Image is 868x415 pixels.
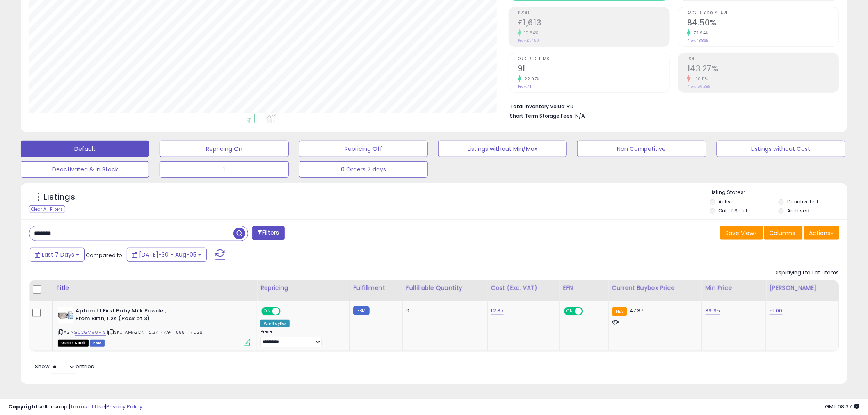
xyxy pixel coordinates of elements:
[21,141,149,157] button: Default
[521,76,540,82] small: 22.97%
[719,198,734,205] label: Active
[8,403,142,411] div: seller snap | |
[575,112,585,120] span: N/A
[770,229,795,237] span: Columns
[577,141,706,157] button: Non Competitive
[510,103,566,110] b: Total Inventory Value:
[687,11,839,16] span: Avg. Buybox Share
[260,284,346,292] div: Repricing
[43,192,75,203] h5: Listings
[8,403,38,410] strong: Copyright
[353,284,399,292] div: Fulfillment
[629,307,644,315] span: 47.37
[612,284,699,292] div: Current Buybox Price
[804,226,839,240] button: Actions
[58,307,73,324] img: 4174M3yFVuL._SL40_.jpg
[518,64,669,75] h2: 91
[582,308,595,315] span: OFF
[299,141,428,157] button: Repricing Off
[86,251,123,259] span: Compared to:
[491,284,556,292] div: Cost (Exc. VAT)
[252,226,284,240] button: Filters
[691,76,708,82] small: -10.11%
[42,251,74,259] span: Last 7 Days
[58,340,89,347] span: All listings that are currently out of stock and unavailable for purchase on Amazon
[710,189,847,196] p: Listing States:
[160,141,288,157] button: Repricing On
[56,284,254,292] div: Title
[29,205,65,213] div: Clear All Filters
[518,11,669,16] span: Profit
[720,226,763,240] button: Save View
[563,284,605,292] div: EFN
[75,329,106,336] a: B0CGM98PTS
[764,226,803,240] button: Columns
[30,248,85,262] button: Last 7 Days
[687,57,839,62] span: ROI
[491,307,504,315] a: 12.37
[687,64,839,75] h2: 143.27%
[107,329,203,335] span: | SKU: AMAZON_12.37_47.94_555__7028
[21,161,149,178] button: Deactivated & In Stock
[260,329,343,347] div: Preset:
[518,57,669,62] span: Ordered Items
[706,307,720,315] a: 39.95
[262,308,272,315] span: ON
[612,307,627,316] small: FBA
[717,141,845,157] button: Listings without Cost
[770,307,783,315] a: 51.00
[260,320,290,327] div: Win BuyBox
[127,248,207,262] button: [DATE]-30 - Aug-05
[770,284,836,292] div: [PERSON_NAME]
[518,84,531,89] small: Prev: 74
[510,101,833,111] li: £0
[75,307,175,324] b: Aptamil 1 First Baby Milk Powder, From Birth, 1.2K (Pack of 3)
[160,161,288,178] button: 1
[510,112,574,119] b: Short Term Storage Fees:
[565,308,575,315] span: ON
[70,403,105,410] a: Terms of Use
[353,306,369,315] small: FBM
[518,38,539,43] small: Prev: £1,459
[279,308,292,315] span: OFF
[687,84,710,89] small: Prev: 159.38%
[787,207,809,214] label: Archived
[706,284,763,292] div: Min Price
[774,269,839,277] div: Displaying 1 to 1 of 1 items
[35,363,94,370] span: Show: entries
[299,161,428,178] button: 0 Orders 7 days
[438,141,567,157] button: Listings without Min/Max
[787,198,818,205] label: Deactivated
[521,30,539,36] small: 10.54%
[687,38,708,43] small: Prev: 48.86%
[90,340,105,347] span: FBM
[139,251,196,259] span: [DATE]-30 - Aug-05
[687,18,839,29] h2: 84.50%
[691,30,709,36] small: 72.94%
[406,307,481,315] div: 0
[518,18,669,29] h2: £1,613
[106,403,142,410] a: Privacy Policy
[825,403,860,410] span: 2025-08-13 08:37 GMT
[58,307,251,345] div: ASIN:
[406,284,484,292] div: Fulfillable Quantity
[719,207,749,214] label: Out of Stock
